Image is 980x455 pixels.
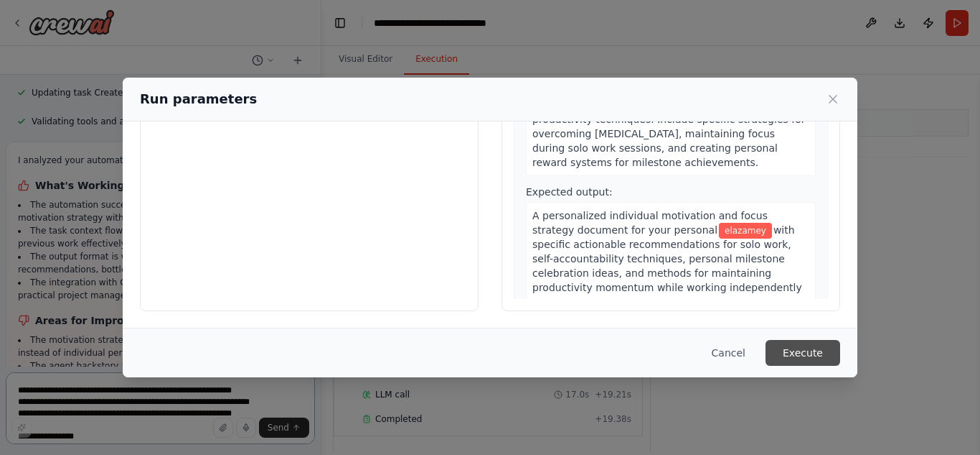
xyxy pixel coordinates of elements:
[532,224,802,293] span: with specific actionable recommendations for solo work, self-accountability techniques, personal ...
[719,223,772,239] span: Variable: project_name
[532,85,806,168] span: . Focus on solo work strategies, self-accountability methods, and individual productivity techniq...
[526,186,613,198] span: Expected output:
[765,340,840,366] button: Execute
[700,340,757,366] button: Cancel
[532,210,768,236] span: A personalized individual motivation and focus strategy document for your personal
[140,89,257,109] h2: Run parameters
